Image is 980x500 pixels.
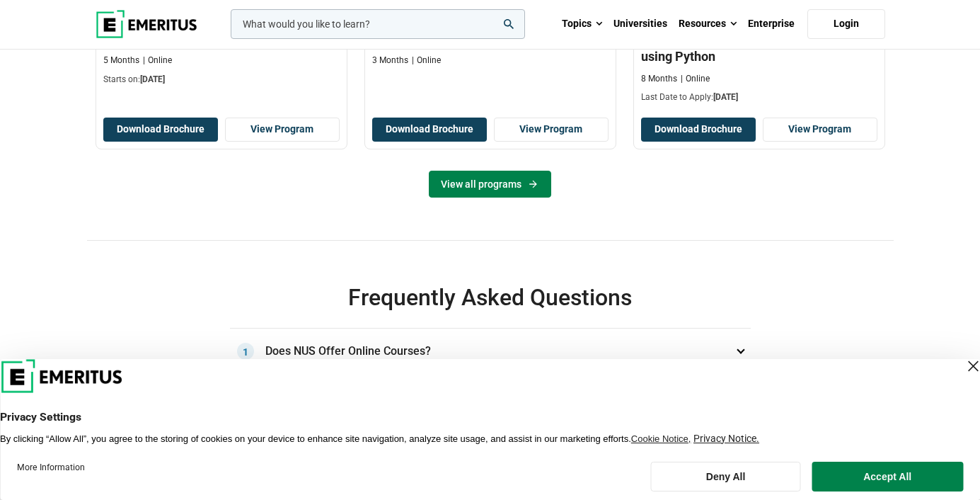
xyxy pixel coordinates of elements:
[681,73,710,85] p: Online
[231,9,525,39] input: woocommerce-product-search-field-0
[140,74,165,84] span: [DATE]
[230,283,751,312] h2: Frequently Asked Questions
[230,329,751,374] h3: Does NUS Offer Online Courses?
[641,118,756,142] button: Download Brochure
[763,118,877,142] a: View Program
[429,171,551,198] a: View all programs
[412,55,441,67] p: Online
[103,74,340,86] p: Starts on:
[103,118,218,142] button: Download Brochure
[372,55,408,67] p: 3 Months
[713,92,738,102] span: [DATE]
[143,55,172,67] p: Online
[372,118,487,142] button: Download Brochure
[225,118,340,142] a: View Program
[494,118,609,142] a: View Program
[237,343,254,360] span: 1
[641,91,877,103] p: Last Date to Apply:
[103,55,139,67] p: 5 Months
[641,73,677,85] p: 8 Months
[807,9,885,39] a: Login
